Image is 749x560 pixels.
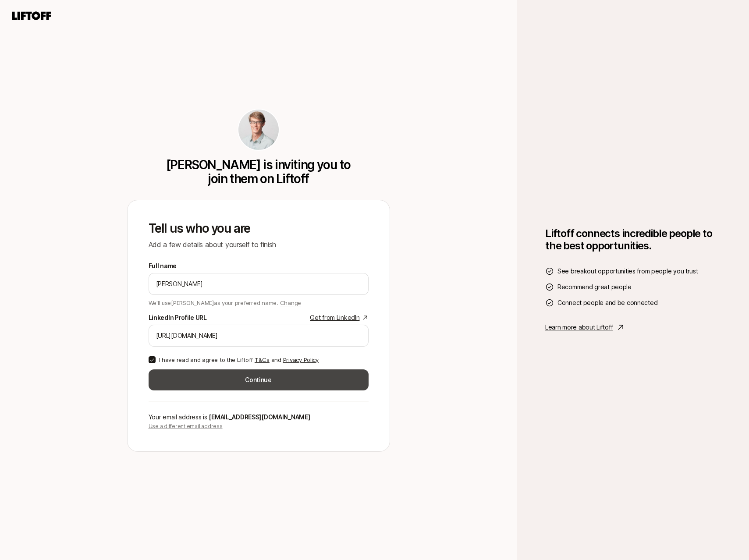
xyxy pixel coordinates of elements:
[149,412,369,422] p: Your email address is
[238,110,279,150] img: a24d8b60_38b7_44bc_9459_9cd861be1c31.jfif
[545,322,721,333] a: Learn more about Liftoff
[557,298,657,308] span: Connect people and be connected
[149,297,302,307] p: We'll use [PERSON_NAME] as your preferred name.
[149,221,369,235] p: Tell us who you are
[163,158,354,186] p: [PERSON_NAME] is inviting you to join them on Liftoff
[149,239,369,250] p: Add a few details about yourself to finish
[255,356,270,363] a: T&Cs
[149,369,369,390] button: Continue
[149,261,177,271] label: Full name
[156,279,361,289] input: e.g. Melanie Perkins
[149,312,207,323] div: LinkedIn Profile URL
[545,322,613,333] p: Learn more about Liftoff
[283,356,319,363] a: Privacy Policy
[149,356,156,363] button: I have read and agree to the Liftoff T&Cs and Privacy Policy
[149,422,369,430] p: Use a different email address
[310,312,368,323] a: Get from LinkedIn
[545,227,721,252] h1: Liftoff connects incredible people to the best opportunities.
[159,355,319,364] p: I have read and agree to the Liftoff and
[557,266,698,276] span: See breakout opportunities from people you trust
[209,413,310,421] span: [EMAIL_ADDRESS][DOMAIN_NAME]
[557,282,632,292] span: Recommend great people
[156,330,361,341] input: e.g. https://www.linkedin.com/in/melanie-perkins
[280,299,301,306] span: Change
